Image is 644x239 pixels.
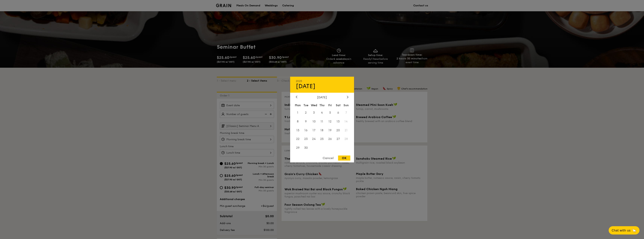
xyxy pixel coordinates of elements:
div: Sat [334,102,342,108]
span: 7 [342,108,350,117]
div: 2025 [296,79,348,83]
span: 13 [334,117,342,125]
span: 12 [326,117,334,125]
span: 21 [342,126,350,134]
span: 14 [342,117,350,125]
div: Thu [318,102,326,108]
span: 16 [302,126,310,134]
span: 3 [310,108,318,117]
span: 6 [334,108,342,117]
span: 25 [318,135,326,143]
div: Sun [342,102,350,108]
span: Chat with us [612,229,630,232]
span: 30 [302,144,310,152]
button: Chat with us🦙 [609,226,639,234]
span: 29 [294,144,302,152]
div: [DATE] [296,83,348,90]
span: 10 [310,117,318,125]
span: 1 [294,108,302,117]
span: 20 [334,126,342,134]
span: 26 [326,135,334,143]
span: 🦙 [632,228,636,233]
span: 18 [318,126,326,134]
span: 8 [294,117,302,125]
div: OK [338,156,350,161]
span: 23 [302,135,310,143]
span: 17 [310,126,318,134]
div: Mon [294,102,302,108]
div: Fri [326,102,334,108]
span: 22 [294,135,302,143]
div: Cancel [319,156,337,161]
span: 4 [318,108,326,117]
span: 19 [326,126,334,134]
div: [DATE] [296,95,348,99]
span: 27 [334,135,342,143]
span: 2 [302,108,310,117]
div: Wed [310,102,318,108]
span: 15 [294,126,302,134]
span: 28 [342,135,350,143]
span: 5 [326,108,334,117]
div: Tue [302,102,310,108]
span: 24 [310,135,318,143]
span: 11 [318,117,326,125]
span: 9 [302,117,310,125]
